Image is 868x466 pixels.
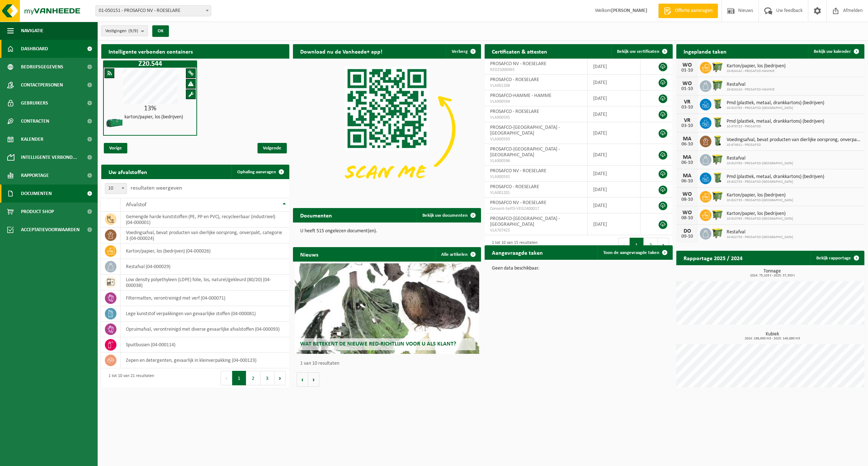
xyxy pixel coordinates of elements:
[727,180,824,184] span: 10-822733 - PROSAFCO-[GEOGRAPHIC_DATA]
[485,44,554,58] h2: Certificaten & attesten
[21,148,77,166] span: Intelligente verbond...
[435,247,480,262] a: Alle artikelen
[597,245,672,260] a: Toon de aangevraagde taken
[711,135,724,147] img: WB-0140-HPE-GN-50
[120,353,289,368] td: zepen en detergenten, gevaarlijk in kleinverpakking (04-000123)
[727,198,793,203] span: 10-822733 - PROSAFCO-[GEOGRAPHIC_DATA]
[588,144,641,166] td: [DATE]
[680,274,864,278] span: 2024: 75,103 t - 2025: 37,353 t
[120,212,289,228] td: gemengde harde kunststoffen (PE, PP en PVC), recycleerbaar (industrieel) (04-000001)
[490,184,539,190] span: PROSAFCO - ROESELARE
[120,322,289,337] td: opruimafval, verontreinigd met diverse gevaarlijke afvalstoffen (04-000093)
[727,82,775,88] span: Restafval
[293,59,481,200] img: Download de VHEPlus App
[120,275,289,291] td: low density polyethyleen (LDPE) folie, los, naturel/gekleurd (80/20) (04-000038)
[101,44,289,58] h2: Intelligente verbonden containers
[680,179,694,184] div: 06-10
[293,247,325,261] h2: Nieuws
[105,370,154,386] div: 1 tot 10 van 21 resultaten
[676,44,734,58] h2: Ingeplande taken
[293,44,390,58] h2: Download nu de Vanheede+ app!
[275,371,286,385] button: Next
[490,61,546,67] span: PROSAFCO NV - ROESELARE
[21,58,63,76] span: Bedrijfsgegevens
[727,88,775,92] span: 10-824142 - PROSAFCO-HAMME
[611,44,672,59] a: Bekijk uw certificaten
[490,174,582,180] span: VLA900592
[644,238,658,252] button: 2
[120,243,289,259] td: karton/papier, los (bedrijven) (04-000026)
[727,119,824,124] span: Pmd (plastiek, metaal, drankkartons) (bedrijven)
[680,118,694,123] div: VR
[680,234,694,239] div: 09-10
[417,208,480,223] a: Bekijk uw documenten
[490,125,560,136] span: PROSAFCO-[GEOGRAPHIC_DATA] - [GEOGRAPHIC_DATA]
[727,229,793,235] span: Restafval
[258,143,287,153] span: Volgende
[446,44,480,59] button: Verberg
[95,5,211,16] span: 01-050151 - PROSAFCO NV - ROESELARE
[105,183,127,194] span: 10
[711,171,724,184] img: WB-0240-HPE-GN-51
[680,142,694,147] div: 06-10
[120,337,289,353] td: spuitbussen (04-000114)
[300,361,477,366] p: 1 van 10 resultaten
[810,251,864,265] a: Bekijk rapportage
[727,235,793,240] span: 10-822733 - PROSAFCO-[GEOGRAPHIC_DATA]
[673,7,714,14] span: Offerte aanvragen
[295,263,479,354] a: Wat betekent de nieuwe RED-richtlijn voor u als klant?
[452,49,468,54] span: Verberg
[490,77,539,82] span: PROSAFCO - ROESELARE
[727,100,824,106] span: Pmd (plastiek, metaal, drankkartons) (bedrijven)
[293,208,339,222] h2: Documenten
[680,62,694,68] div: WO
[588,90,641,106] td: [DATE]
[727,69,786,73] span: 10-824142 - PROSAFCO-HAMME
[680,191,694,197] div: WO
[680,99,694,105] div: VR
[588,166,641,182] td: [DATE]
[727,63,786,69] span: Karton/papier, los (bedrijven)
[488,237,537,253] div: 1 tot 10 van 15 resultaten
[727,124,824,129] span: 10-970723 - PROSAFCO
[711,61,724,73] img: WB-1100-HPE-GN-50
[101,165,154,179] h2: Uw afvalstoffen
[727,137,861,143] span: Voedingsafval, bevat producten van dierlijke oorsprong, onverpakt, categorie 3
[105,183,127,194] span: 10
[490,147,560,158] span: PROSAFCO-[GEOGRAPHIC_DATA] - [GEOGRAPHIC_DATA]
[152,25,169,37] button: OK
[603,250,659,255] span: Toon de aangevraagde taken
[680,68,694,73] div: 01-10
[246,371,260,385] button: 2
[128,29,138,33] count: (9/9)
[680,81,694,86] div: WO
[727,192,793,198] span: Karton/papier, los (bedrijven)
[106,114,124,132] img: HK-XZ-20-GN-00
[611,8,647,13] strong: [PERSON_NAME]
[680,216,694,221] div: 08-10
[21,185,52,203] span: Documenten
[21,76,63,94] span: Contactpersonen
[680,154,694,160] div: MA
[617,49,659,54] span: Bekijk uw certificaten
[727,106,824,110] span: 10-913763 - PROSAFCO-[GEOGRAPHIC_DATA]
[96,6,211,16] span: 01-050151 - PROSAFCO NV - ROESELARE
[260,371,275,385] button: 3
[727,161,793,166] span: 10-913763 - PROSAFCO-[GEOGRAPHIC_DATA]
[490,109,539,114] span: PROSAFCO - ROESELARE
[21,221,80,239] span: Acceptatievoorwaarden
[680,210,694,216] div: WO
[711,153,724,165] img: WB-1100-HPE-GN-50
[711,208,724,221] img: WB-1100-HPE-GN-50
[680,332,864,340] h3: Kubiek
[588,122,641,144] td: [DATE]
[120,228,289,243] td: voedingsafval, bevat producten van dierlijke oorsprong, onverpakt, categorie 3 (04-000024)
[588,59,641,75] td: [DATE]
[232,371,246,385] button: 1
[21,130,43,148] span: Kalender
[308,372,319,387] button: Volgende
[237,170,276,174] span: Ophaling aanvragen
[21,112,49,130] span: Contracten
[814,49,851,54] span: Bekijk uw kalender
[21,203,54,221] span: Product Shop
